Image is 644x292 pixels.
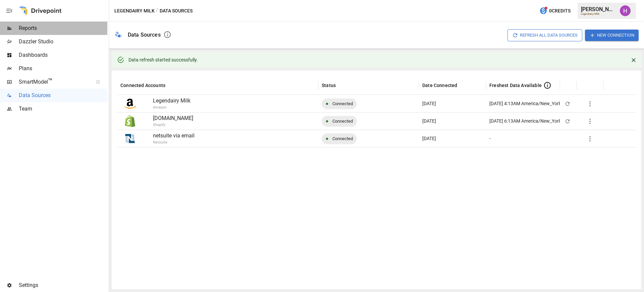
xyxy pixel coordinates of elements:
[120,83,165,88] div: Connected Accounts
[124,133,136,144] img: NetSuite Logo
[336,81,346,90] button: Sort
[114,7,155,15] button: Legendairy Milk
[620,5,631,16] img: Harry Antonio
[537,5,573,17] button: 0Credits
[328,113,357,130] span: Connected
[153,122,351,128] p: Shopify
[322,83,336,88] div: Status
[549,7,571,15] span: 0 Credits
[166,81,175,90] button: Sort
[128,54,198,66] div: Data refresh started successfully.
[19,281,107,289] span: Settings
[328,130,357,147] span: Connected
[629,55,639,65] button: Close
[19,91,107,99] span: Data Sources
[156,7,158,15] div: /
[458,81,467,90] button: Sort
[422,83,457,88] div: Date Connected
[124,98,136,110] img: Amazon Logo
[19,51,107,59] span: Dashboards
[153,140,351,145] p: Netsuite
[581,6,616,12] div: [PERSON_NAME]
[489,113,561,130] div: [DATE] 6:13AM America/New_York
[153,105,351,111] p: Amazon
[564,81,573,90] button: Sort
[581,81,590,90] button: Sort
[489,82,542,89] span: Freshest Data Available
[507,29,582,41] button: Refresh All Data Sources
[616,1,635,20] button: Harry Antonio
[124,115,136,127] img: Shopify Logo
[153,114,315,122] p: [DOMAIN_NAME]
[328,95,357,112] span: Connected
[581,12,616,15] div: Legendairy Milk
[153,97,315,105] p: Legendairy Milk
[419,112,486,130] div: Oct 06 2025
[489,95,561,112] div: [DATE] 4:13AM America/New_York
[585,30,639,41] button: New Connection
[153,132,315,140] p: netsuite via email
[19,38,107,46] span: Dazzler Studio
[419,95,486,112] div: Oct 06 2025
[419,130,486,147] div: Oct 07 2025
[128,32,161,38] div: Data Sources
[19,65,107,73] span: Plans
[19,105,107,113] span: Team
[489,130,491,147] div: -
[19,24,107,32] span: Reports
[19,78,89,86] span: SmartModel
[48,77,53,85] span: ™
